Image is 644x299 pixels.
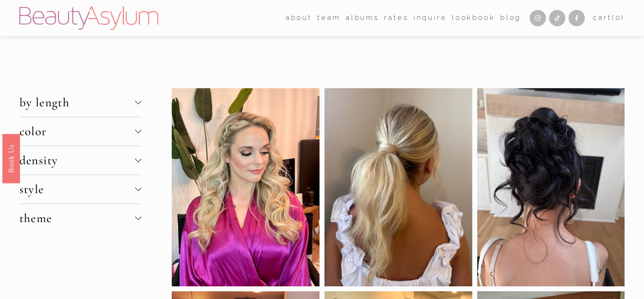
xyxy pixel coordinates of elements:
[286,12,312,24] span: about
[384,11,408,25] a: Rates
[500,11,521,25] a: Blog
[19,175,141,204] button: style
[414,11,447,25] a: Inquire
[19,211,135,226] span: theme
[317,11,340,25] a: folder dropdown
[19,146,141,175] button: density
[549,10,565,26] a: TikTok
[19,124,135,139] span: color
[612,14,625,22] span: ( )
[317,12,340,24] span: team
[19,117,141,146] button: color
[19,6,158,30] img: Beauty Asylum | Bridal Hair &amp; Makeup Charlotte &amp; Atlanta
[19,153,135,168] span: density
[19,182,135,197] span: style
[593,12,625,24] a: 0 items in cart
[19,95,135,110] span: by length
[19,204,141,233] button: theme
[2,133,20,183] a: Book Us
[286,11,312,25] a: folder dropdown
[616,14,621,22] span: 0
[530,10,546,26] a: Instagram
[569,10,585,26] a: Facebook
[452,11,495,25] a: Lookbook
[346,11,379,25] a: albums
[19,88,141,117] button: by length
